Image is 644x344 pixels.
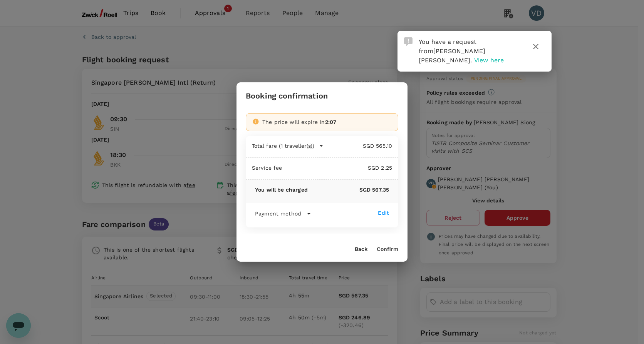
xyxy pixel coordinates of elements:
p: SGD 567.35 [308,186,389,194]
p: SGD 2.25 [282,164,392,172]
button: Back [355,246,367,252]
p: Payment method [255,210,301,217]
span: You have a request from . [419,38,486,64]
span: 2:07 [325,119,337,125]
div: The price will expire in [262,118,392,126]
button: Total fare (1 traveller(s)) [252,142,324,150]
img: Approval Request [404,37,413,46]
h3: Booking confirmation [246,92,328,100]
p: Service fee [252,164,282,172]
span: View here [474,57,504,64]
p: You will be charged [255,186,308,194]
p: SGD 565.10 [324,142,392,150]
button: Confirm [377,246,398,252]
span: [PERSON_NAME] [PERSON_NAME] [419,47,486,64]
div: Edit [378,209,389,217]
p: Total fare (1 traveller(s)) [252,142,314,150]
